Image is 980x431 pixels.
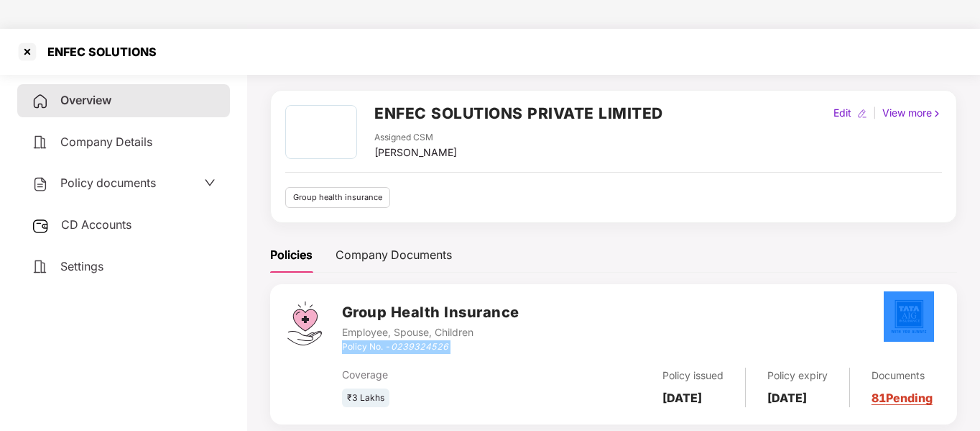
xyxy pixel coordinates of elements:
div: Documents [872,368,933,384]
img: tatag.png [884,291,934,342]
img: svg+xml;base64,PHN2ZyB4bWxucz0iaHR0cDovL3d3dy53My5vcmcvMjAwMC9zdmciIHdpZHRoPSIyNCIgaGVpZ2h0PSIyNC... [32,134,49,151]
img: rightIcon [932,109,942,119]
div: View more [879,105,945,121]
div: ENFEC SOLUTIONS [39,45,157,59]
div: Group health insurance [285,187,390,208]
h2: ENFEC SOLUTIONS PRIVATE LIMITED [374,101,663,125]
div: ₹3 Lakhs [342,389,389,408]
img: svg+xml;base64,PHN2ZyB3aWR0aD0iMjUiIGhlaWdodD0iMjQiIHZpZXdCb3g9IjAgMCAyNSAyNCIgZmlsbD0ibm9uZSIgeG... [32,217,50,235]
a: 81 Pending [872,391,933,405]
span: Settings [60,259,103,273]
div: Policy No. - [342,340,519,354]
img: editIcon [857,109,867,119]
span: Policy documents [60,176,156,190]
div: Employee, Spouse, Children [342,325,519,340]
div: Policy expiry [767,368,828,384]
b: [DATE] [767,391,807,405]
h3: Group Health Insurance [342,301,519,324]
div: Edit [831,105,854,121]
i: 0239324526 [391,341,448,352]
span: CD Accounts [61,217,131,232]
div: Coverage [342,367,541,383]
div: | [870,105,879,121]
img: svg+xml;base64,PHN2ZyB4bWxucz0iaHR0cDovL3d3dy53My5vcmcvMjAwMC9zdmciIHdpZHRoPSIyNCIgaGVpZ2h0PSIyNC... [32,176,49,193]
span: Overview [60,93,111,107]
div: Policies [270,246,313,264]
img: svg+xml;base64,PHN2ZyB4bWxucz0iaHR0cDovL3d3dy53My5vcmcvMjAwMC9zdmciIHdpZHRoPSIyNCIgaGVpZ2h0PSIyNC... [32,93,49,110]
div: Policy issued [662,368,724,384]
div: Assigned CSM [374,131,457,145]
b: [DATE] [662,391,702,405]
div: [PERSON_NAME] [374,145,457,160]
div: Company Documents [336,246,452,264]
span: down [204,177,216,189]
img: svg+xml;base64,PHN2ZyB4bWxucz0iaHR0cDovL3d3dy53My5vcmcvMjAwMC9zdmciIHdpZHRoPSIyNCIgaGVpZ2h0PSIyNC... [32,258,49,276]
span: Company Details [60,135,152,149]
img: svg+xml;base64,PHN2ZyB4bWxucz0iaHR0cDovL3d3dy53My5vcmcvMjAwMC9zdmciIHdpZHRoPSI0Ny43MTQiIGhlaWdodD... [287,301,322,345]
